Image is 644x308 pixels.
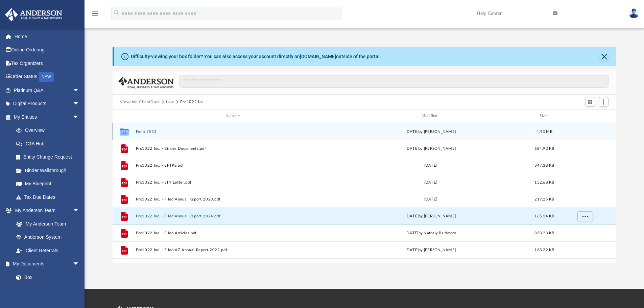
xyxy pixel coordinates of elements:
a: Digital Productsarrow_drop_down [5,97,90,111]
a: Box [9,270,83,284]
button: Pro1022 Inc. - EIN Letter.pdf [136,180,330,185]
a: Tax Due Dates [9,190,90,204]
button: Close [599,52,609,61]
span: arrow_drop_down [73,204,86,218]
span: arrow_drop_down [73,110,86,124]
span: 188.22 KB [534,248,554,252]
div: Size [531,113,558,119]
span: 347.38 KB [534,163,554,167]
a: Meeting Minutes [9,284,86,298]
a: My Blueprint [9,177,86,191]
button: Pro1022 Inc. - Filed Annual Report 2024.pdf [136,214,330,218]
a: Order StatusNEW [5,70,90,84]
button: Add [599,97,609,106]
div: [DATE] by [PERSON_NAME] [333,128,528,135]
div: [DATE] by [PERSON_NAME] [333,247,528,253]
a: My Documentsarrow_drop_down [5,257,86,271]
a: Tax Organizers [5,56,90,70]
i: menu [91,9,99,18]
a: My Entitiesarrow_drop_down [5,110,90,124]
span: 4.93 MB [536,129,552,133]
button: Form 2553 [136,129,330,134]
div: NEW [39,72,54,82]
span: 152.68 KB [534,180,554,184]
a: Entity Change Request [9,150,90,164]
button: Pro1022 Inc. [180,99,205,105]
div: Name [135,113,330,119]
input: Search files and folders [180,75,609,88]
a: Binder Walkthrough [9,164,90,177]
button: More options [577,211,593,221]
span: 219.25 KB [534,197,554,201]
img: Anderson Advisors Platinum Portal [3,8,64,21]
i: search [113,9,120,17]
a: My Anderson Team [9,217,83,231]
div: [DATE] [333,179,528,185]
button: Pro1022 Inc. - Filed AZ Annual Report 2022.pdf [136,248,330,252]
div: [DATE] [333,162,528,168]
div: id [561,113,608,119]
span: 858.23 KB [534,231,554,235]
button: Pro1022 Inc. - Filed Annual Report 2023.pdf [136,197,330,202]
div: [DATE] by [PERSON_NAME] [333,145,528,151]
span: arrow_drop_down [73,257,86,271]
a: Anderson System [9,231,86,244]
a: Online Ordering [5,43,90,57]
span: 684.93 KB [534,146,554,150]
div: [DATE] by [PERSON_NAME] [333,213,528,219]
div: [DATE] [333,196,528,202]
button: Viewable-ClientDocs [120,99,160,105]
a: Client Referrals [9,244,86,257]
button: Switch to Grid View [585,97,595,106]
div: [DATE] by Nathaly Baltimore [333,230,528,236]
button: Pro1022 Inc. - EFTPS.pdf [136,163,330,168]
a: Home [5,30,90,43]
span: arrow_drop_down [73,97,86,111]
span: 165.14 KB [534,214,554,218]
button: Pro1022 Inc. - Filed Articles.pdf [136,231,330,235]
div: Difficulty viewing your box folder? You can also access your account directly on outside of the p... [131,53,381,60]
span: arrow_drop_down [73,84,86,97]
img: User Pic [629,8,639,18]
div: Modified [333,113,528,119]
a: [DOMAIN_NAME] [300,54,336,59]
a: Overview [9,124,90,137]
button: Law [166,99,174,105]
div: grid [113,123,616,263]
button: Pro1022 Inc. - Binder Documents.pdf [136,146,330,151]
a: My Anderson Teamarrow_drop_down [5,204,86,217]
a: CTA Hub [9,137,90,150]
a: menu [91,13,99,18]
a: Platinum Q&Aarrow_drop_down [5,84,90,97]
div: id [116,113,133,119]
